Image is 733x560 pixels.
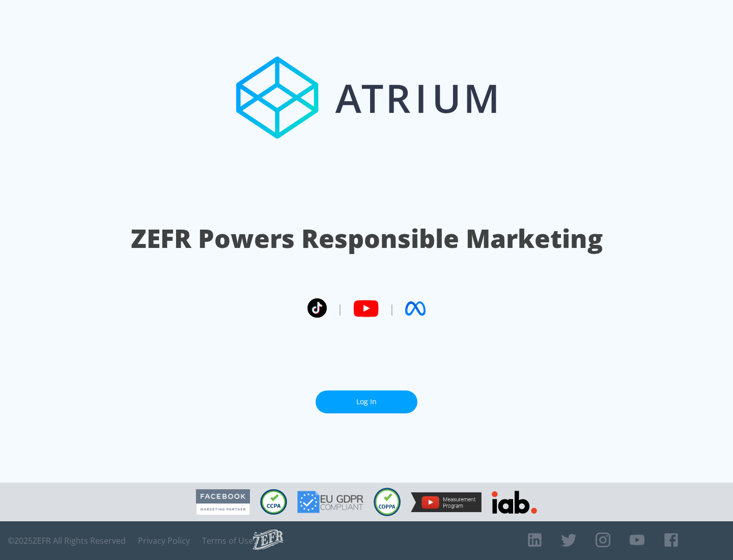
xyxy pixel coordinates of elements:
img: COPPA Compliant [374,488,401,516]
span: | [337,301,343,316]
span: | [389,301,395,316]
a: Log In [316,390,417,413]
span: © 2025 ZEFR All Rights Reserved [8,536,126,546]
img: IAB [492,491,537,514]
img: CCPA Compliant [260,489,287,515]
img: GDPR Compliant [297,491,363,513]
a: Terms of Use [202,536,253,546]
a: Privacy Policy [138,536,190,546]
img: Facebook Marketing Partner [196,489,250,515]
img: YouTube Measurement Program [411,492,482,512]
h1: ZEFR Powers Responsible Marketing [131,221,603,256]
